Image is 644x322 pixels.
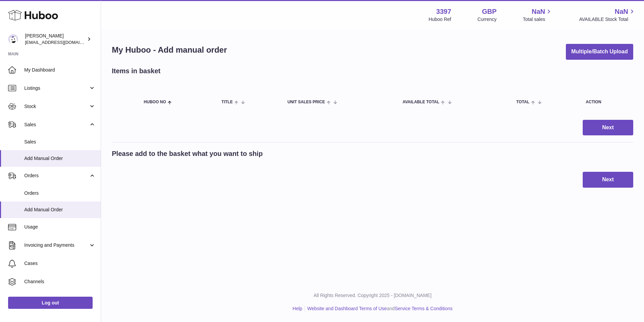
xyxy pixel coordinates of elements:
[25,39,99,45] span: [EMAIL_ADDRESS][DOMAIN_NAME]
[24,172,89,179] span: Orders
[293,306,302,311] a: Help
[24,260,96,267] span: Cases
[24,207,96,213] span: Add Manual Order
[579,16,636,23] span: AVAILABLE Stock Total
[307,306,387,311] a: Website and Dashboard Terms of Use
[112,149,263,158] h2: Please add to the basket what you want to ship
[24,190,96,196] span: Orders
[615,7,628,16] span: NaN
[222,100,233,104] span: Title
[25,33,86,46] div: [PERSON_NAME]
[24,67,96,73] span: My Dashboard
[523,16,553,23] span: Total sales
[566,44,633,60] button: Multiple/Batch Upload
[586,100,626,104] div: Action
[305,305,452,312] li: and
[106,292,639,299] p: All Rights Reserved. Copyright 2025 - [DOMAIN_NAME]
[144,100,166,104] span: Huboo no
[24,103,89,110] span: Stock
[579,7,636,23] a: NaN AVAILABLE Stock Total
[24,278,96,285] span: Channels
[112,66,161,76] h2: Items in basket
[523,7,553,23] a: NaN Total sales
[8,297,93,309] a: Log out
[24,155,96,162] span: Add Manual Order
[436,7,451,16] strong: 3397
[583,120,633,136] button: Next
[532,7,545,16] span: NaN
[24,242,89,248] span: Invoicing and Payments
[583,172,633,188] button: Next
[24,139,96,145] span: Sales
[478,16,497,23] div: Currency
[24,85,89,91] span: Listings
[402,100,439,104] span: AVAILABLE Total
[24,224,96,230] span: Usage
[429,16,451,23] div: Huboo Ref
[516,100,529,104] span: Total
[24,122,89,128] span: Sales
[8,34,18,44] img: sales@canchema.com
[112,45,227,55] h1: My Huboo - Add manual order
[287,100,325,104] span: Unit Sales Price
[482,7,496,16] strong: GBP
[395,306,453,311] a: Service Terms & Conditions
